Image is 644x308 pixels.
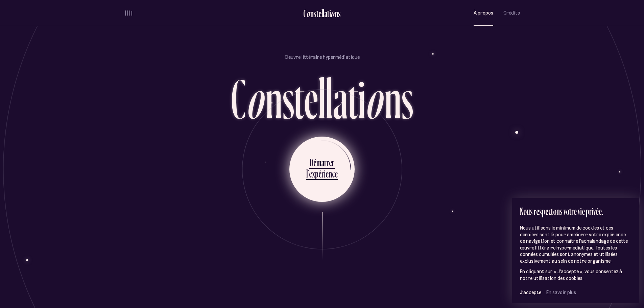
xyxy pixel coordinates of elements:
[401,71,413,126] div: s
[520,289,541,295] button: J’accepte
[324,8,327,19] div: a
[318,8,321,19] div: e
[231,71,245,126] div: C
[266,71,282,126] div: n
[289,137,355,202] button: Démarrerl’expérience
[329,156,332,169] div: e
[282,71,294,126] div: s
[294,71,304,126] div: t
[124,9,133,17] button: volume audio
[303,8,306,19] div: C
[474,10,493,16] span: À propos
[324,156,327,169] div: r
[333,71,348,126] div: a
[308,167,309,180] div: ’
[326,71,333,126] div: l
[245,71,266,126] div: o
[318,167,321,180] div: é
[329,167,332,180] div: n
[327,156,329,169] div: r
[503,5,520,21] button: Crédits
[312,167,315,180] div: x
[546,289,576,295] a: En savoir plus
[335,8,338,19] div: n
[324,167,326,180] div: i
[316,156,321,169] div: m
[304,71,318,126] div: e
[323,8,324,19] div: l
[331,8,335,19] div: o
[315,167,318,180] div: p
[520,225,631,264] p: Nous utilisons le minimum de cookies et ces derniers sont là pour améliorer votre expérience de n...
[332,156,334,169] div: r
[313,156,316,169] div: é
[309,167,312,180] div: e
[321,167,324,180] div: r
[329,8,331,19] div: i
[327,8,329,19] div: t
[306,8,310,19] div: o
[503,10,520,16] span: Crédits
[318,71,326,126] div: l
[348,71,358,126] div: t
[364,71,385,126] div: o
[338,8,341,19] div: s
[285,54,360,61] p: Oeuvre littéraire hypermédiatique
[474,5,493,21] button: À propos
[385,71,401,126] div: n
[316,8,318,19] div: t
[326,167,329,180] div: e
[314,8,316,19] div: s
[335,167,338,180] div: e
[306,167,308,180] div: l
[358,71,365,126] div: i
[520,206,631,217] h2: Nous respectons votre vie privée.
[520,268,631,282] p: En cliquant sur « J'accepte », vous consentez à notre utilisation des cookies.
[321,8,323,19] div: l
[332,167,335,180] div: c
[310,156,313,169] div: D
[321,156,324,169] div: a
[310,8,314,19] div: n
